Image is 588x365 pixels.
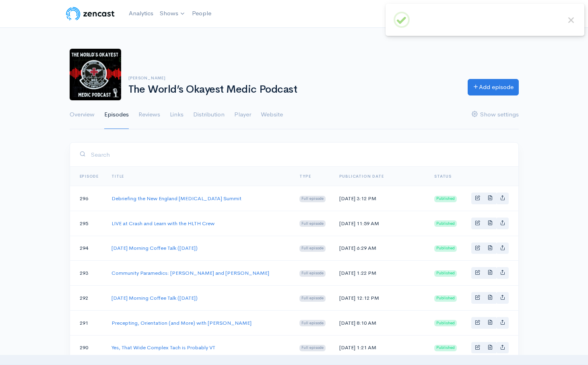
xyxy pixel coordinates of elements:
div: Basic example [471,317,509,329]
span: Published [434,320,457,326]
td: 293 [70,261,105,286]
a: [DATE] Morning Coffee Talk ([DATE]) [111,245,198,251]
span: Full episode [299,245,326,252]
span: Published [434,345,457,351]
td: [DATE] 8:10 AM [333,310,428,335]
img: ZenCast Logo [65,6,116,22]
a: Analytics [126,5,157,22]
div: Basic example [471,267,509,279]
a: LIVE at Crash and Learn with the HLTH Crew [111,220,215,227]
a: Yes, That Wide Complex Tach is Probably VT [111,344,215,351]
h6: [PERSON_NAME] [128,76,458,80]
span: Full episode [299,270,326,277]
td: [DATE] 3:12 PM [333,186,428,211]
span: Published [434,295,457,302]
td: 292 [70,286,105,311]
div: Basic example [471,218,509,229]
a: Title [111,174,124,179]
span: Published [434,196,457,202]
a: [DATE] Morning Coffee Talk ([DATE]) [111,294,198,301]
a: Reviews [138,100,160,129]
a: Precepting, Orientation (and More) with [PERSON_NAME] [111,319,252,326]
a: Shows [157,5,189,23]
td: [DATE] 11:59 AM [333,211,428,236]
a: Overview [70,100,95,129]
span: Full episode [299,345,326,351]
div: Basic example [471,193,509,204]
div: Basic example [471,342,509,354]
a: Publication date [339,174,384,179]
a: Debriefing the New England [MEDICAL_DATA] Summit [111,195,241,202]
a: Player [234,100,251,129]
a: Type [299,174,311,179]
td: 296 [70,186,105,211]
td: [DATE] 1:21 AM [333,335,428,360]
button: Close this dialog [566,15,576,25]
td: [DATE] 12:12 PM [333,286,428,311]
span: Full episode [299,196,326,202]
td: 291 [70,310,105,335]
span: Published [434,270,457,277]
span: Full episode [299,295,326,302]
a: Distribution [193,100,225,129]
a: Add episode [468,79,519,95]
a: Community Paramedics: [PERSON_NAME] and [PERSON_NAME] [111,270,269,276]
td: [DATE] 6:29 AM [333,236,428,261]
a: Website [261,100,283,129]
span: Full episode [299,320,326,326]
a: Episodes [104,100,129,129]
span: Full episode [299,220,326,227]
span: Status [434,174,452,179]
td: 294 [70,236,105,261]
input: Search [91,146,509,163]
a: Links [170,100,184,129]
div: Basic example [471,243,509,254]
div: Basic example [471,292,509,304]
td: [DATE] 1:22 PM [333,261,428,286]
span: Published [434,245,457,252]
h1: The World’s Okayest Medic Podcast [128,84,458,95]
td: 295 [70,211,105,236]
a: Episode [80,174,99,179]
td: 290 [70,335,105,360]
span: Published [434,220,457,227]
a: People [189,5,215,22]
a: Show settings [472,100,519,129]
